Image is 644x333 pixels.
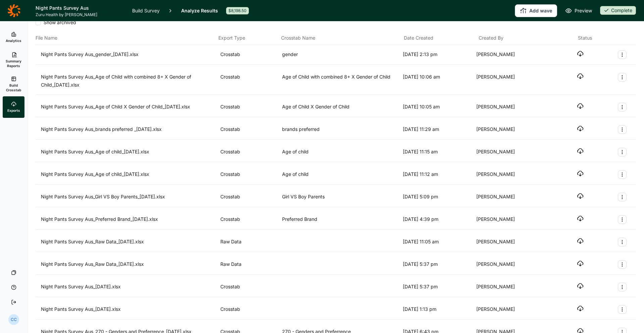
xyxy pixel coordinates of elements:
button: Export Actions [618,103,627,111]
div: Complete [600,6,636,15]
div: [DATE] 11:29 am [403,125,474,134]
div: Status [578,34,592,42]
div: Night Pants Survey Aus_Girl VS Boy Parents_[DATE].xlsx [41,193,218,201]
span: Summary Reports [5,59,22,68]
div: [PERSON_NAME] [476,283,547,291]
div: Night Pants Survey Aus_Age of Child with combined 8+ X Gender of Child_[DATE].xlsx [41,73,218,89]
button: Download file [577,73,584,80]
button: Export Actions [618,215,627,224]
button: Download file [577,305,584,312]
button: Export Actions [618,283,627,291]
div: [DATE] 11:15 am [403,148,474,156]
button: Export Actions [618,193,627,201]
button: Download file [577,103,584,109]
div: File Name [36,34,216,42]
div: [PERSON_NAME] [476,73,547,89]
div: Raw Data [220,260,279,269]
button: Export Actions [618,50,627,59]
button: Download file [577,125,584,132]
div: [PERSON_NAME] [476,238,547,246]
button: Export Actions [618,260,627,269]
div: [DATE] 10:05 am [403,103,474,111]
button: Download file [577,50,584,57]
button: Export Actions [618,305,627,314]
div: [PERSON_NAME] [476,125,547,134]
a: Analytics [3,27,24,48]
button: Download file [577,193,584,199]
a: Build Crosstab [3,72,24,96]
button: Export Actions [618,238,627,246]
div: Preferred Brand [282,215,400,224]
div: Crosstab [220,215,279,224]
div: [PERSON_NAME] [476,170,547,179]
span: Analytics [6,38,21,43]
div: [DATE] 5:09 pm [403,193,474,201]
button: Download file [577,170,584,177]
div: Night Pants Survey Aus_Raw Data_[DATE].xlsx [41,238,218,246]
h1: Night Pants Survey Aus [36,4,124,12]
div: [PERSON_NAME] [476,215,547,224]
div: Age of Child X Gender of Child [282,103,400,111]
div: Night Pants Survey Aus_brands preferred _[DATE].xlsx [41,125,218,134]
button: Export Actions [618,73,627,82]
div: [PERSON_NAME] [476,193,547,201]
a: Exports [3,96,24,118]
button: Download file [577,148,584,154]
span: Zuru Health by [PERSON_NAME] [36,12,124,17]
button: Export Actions [618,170,627,179]
div: Night Pants Survey Aus_Age of child_[DATE].xlsx [41,170,218,179]
div: [DATE] 11:05 am [403,238,474,246]
div: [DATE] 4:39 pm [403,215,474,224]
button: Download file [577,260,584,267]
div: Crosstab [220,148,279,156]
div: [DATE] 1:13 pm [403,305,474,314]
a: Summary Reports [3,48,24,72]
div: Girl VS Boy Parents [282,193,400,201]
button: Export Actions [618,125,627,134]
div: Night Pants Survey Aus_[DATE].xlsx [41,305,218,314]
div: Night Pants Survey Aus_gender_[DATE].xlsx [41,50,218,59]
button: Export Actions [618,148,627,156]
div: Created By [479,34,551,42]
div: [DATE] 11:12 am [403,170,474,179]
div: Age of Child with combined 8+ X Gender of Child [282,73,400,89]
div: Crosstab [220,170,279,179]
div: $8,198.50 [226,7,249,14]
div: [PERSON_NAME] [476,148,547,156]
button: Download file [577,238,584,244]
div: Date Created [404,34,476,42]
div: [DATE] 5:37 pm [403,283,474,291]
div: [PERSON_NAME] [476,50,547,59]
div: Raw Data [220,238,279,246]
div: [DATE] 5:37 pm [403,260,474,269]
div: [DATE] 10:06 am [403,73,474,89]
a: Preview [565,7,592,15]
div: Crosstab [220,193,279,201]
div: Crosstab [220,125,279,134]
div: [PERSON_NAME] [476,305,547,314]
div: Night Pants Survey Aus_Age of child_[DATE].xlsx [41,148,218,156]
div: Crosstab [220,305,279,314]
span: Preview [575,7,592,15]
div: Crosstab [220,103,279,111]
div: Night Pants Survey Aus_[DATE].xlsx [41,283,218,291]
span: Exports [7,108,20,113]
span: Show archived [41,19,76,26]
button: Add wave [515,4,557,17]
div: Crosstab [220,50,279,59]
div: brands preferred [282,125,400,134]
div: Crosstab Name [281,34,401,42]
div: Crosstab [220,283,279,291]
button: Download file [577,283,584,289]
div: Night Pants Survey Aus_Raw Data_[DATE].xlsx [41,260,218,269]
div: Night Pants Survey Aus_Age of Child X Gender of Child_[DATE].xlsx [41,103,218,111]
div: [PERSON_NAME] [476,260,547,269]
div: CC [8,314,19,325]
button: Download file [577,215,584,222]
div: [PERSON_NAME] [476,103,547,111]
div: Age of child [282,148,400,156]
button: Complete [600,6,636,15]
span: Build Crosstab [5,83,22,92]
div: Export Type [218,34,278,42]
div: Night Pants Survey Aus_Preferred Brand_[DATE].xlsx [41,215,218,224]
